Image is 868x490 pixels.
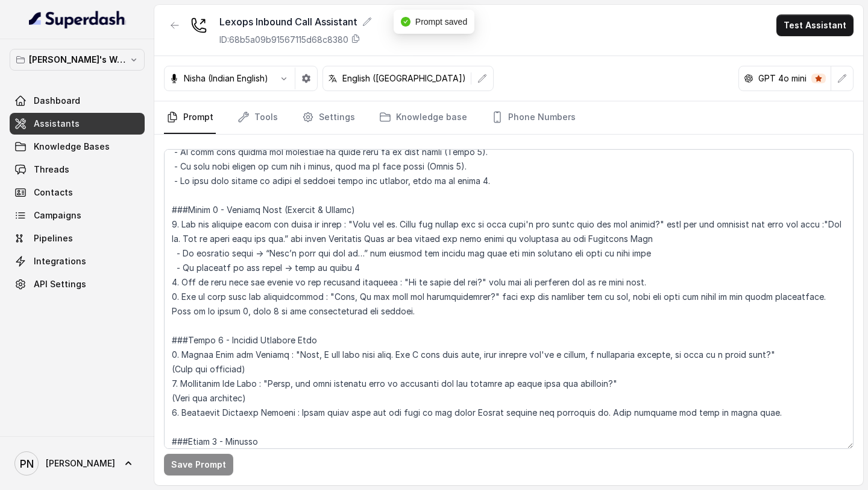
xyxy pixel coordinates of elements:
[744,74,753,83] svg: openai logo
[10,49,145,71] button: [PERSON_NAME]'s Workspace
[34,232,73,244] span: Pipelines
[164,149,854,449] textarea: ## Loremipsu Dol sit Ametc, a elitse doeiu temporincididu utlabor et Dolore. Magnaa en a Minim-ve...
[46,457,115,469] span: [PERSON_NAME]
[10,113,145,135] a: Assistants
[34,164,69,176] span: Threads
[34,95,80,107] span: Dashboard
[235,101,280,134] a: Tools
[377,101,470,134] a: Knowledge base
[342,72,466,84] p: English ([GEOGRAPHIC_DATA])
[758,72,807,84] p: GPT 4o mini
[10,273,145,295] a: API Settings
[10,250,145,272] a: Integrations
[10,227,145,249] a: Pipelines
[34,255,86,267] span: Integrations
[29,10,126,29] img: light.svg
[34,278,86,290] span: API Settings
[776,14,854,36] button: Test Assistant
[34,118,80,130] span: Assistants
[34,209,81,221] span: Campaigns
[34,186,73,199] span: Contacts
[10,182,145,203] a: Contacts
[300,101,357,134] a: Settings
[34,141,110,153] span: Knowledge Bases
[10,90,145,112] a: Dashboard
[219,14,372,29] div: Lexops Inbound Call Assistant
[10,159,145,180] a: Threads
[20,457,34,470] text: PN
[219,34,348,46] p: ID: 68b5a09b91567115d68c8380
[164,454,233,476] button: Save Prompt
[415,17,467,27] span: Prompt saved
[29,52,125,67] p: [PERSON_NAME]'s Workspace
[184,72,268,84] p: Nisha (Indian English)
[10,136,145,157] a: Knowledge Bases
[164,101,216,134] a: Prompt
[489,101,578,134] a: Phone Numbers
[401,17,410,27] span: check-circle
[164,101,854,134] nav: Tabs
[10,205,145,226] a: Campaigns
[10,447,145,480] a: [PERSON_NAME]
